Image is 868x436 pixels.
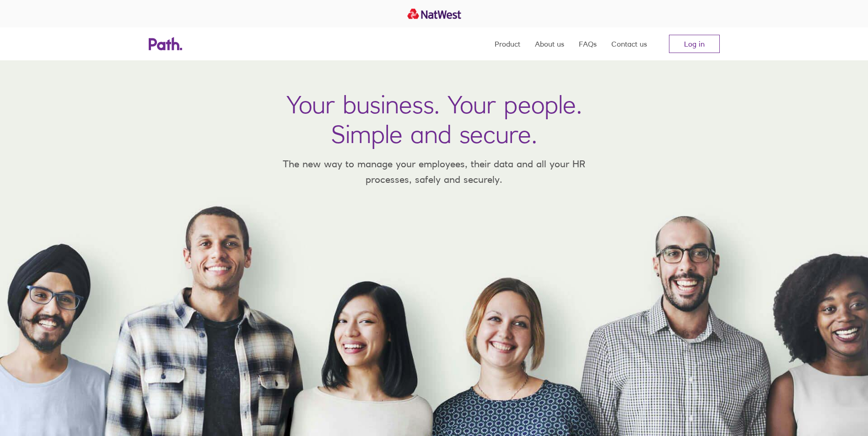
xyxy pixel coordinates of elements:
a: Log in [669,35,720,53]
p: The new way to manage your employees, their data and all your HR processes, safely and securely. [270,156,599,187]
a: FAQs [579,27,597,60]
a: Product [495,27,520,60]
a: Contact us [611,27,647,60]
h1: Your business. Your people. Simple and secure. [286,90,582,149]
a: About us [535,27,564,60]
